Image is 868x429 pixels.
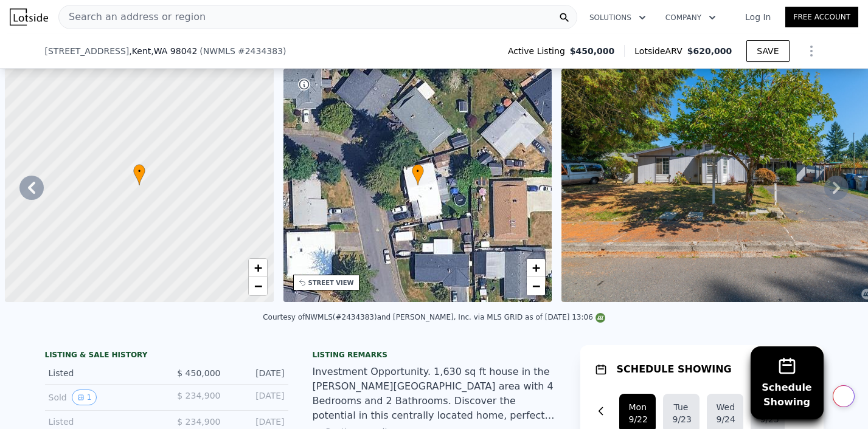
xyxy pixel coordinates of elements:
span: • [133,166,145,177]
span: + [254,260,262,275]
a: Free Account [785,7,858,27]
span: Search an address or region [59,10,206,24]
button: Company [656,7,726,29]
div: Investment Opportunity. 1,630 sq ft house in the [PERSON_NAME][GEOGRAPHIC_DATA] area with 4 Bedro... [313,365,556,423]
div: 9/23 [673,413,690,425]
div: LISTING & SALE HISTORY [45,350,288,362]
div: [DATE] [231,416,285,428]
div: ( ) [200,45,286,57]
span: $ 234,900 [177,417,220,427]
img: Lotside [10,9,48,26]
div: 9/25 [760,413,777,425]
span: • [412,166,424,177]
a: Zoom out [527,277,545,295]
div: Sold [49,390,157,405]
div: 9/22 [629,413,646,425]
a: Log In [731,11,785,23]
div: Listing remarks [313,350,556,360]
span: $ 450,000 [177,368,220,378]
span: Active Listing [508,45,570,57]
div: • [133,164,145,185]
span: [STREET_ADDRESS] [45,45,130,57]
div: Courtesy of NWMLS (#2434383) and [PERSON_NAME], Inc. via MLS GRID as of [DATE] 13:06 [263,313,605,321]
span: − [532,278,540,293]
div: [DATE] [231,367,285,379]
span: − [254,278,262,293]
span: , Kent [129,45,197,57]
button: ScheduleShowing [751,346,824,419]
span: NWMLS [203,46,235,56]
div: Tue [673,401,690,413]
img: NWMLS Logo [595,313,605,323]
div: Listed [49,416,157,428]
div: Wed [717,401,734,413]
a: Zoom in [527,259,545,277]
span: , WA 98042 [151,46,197,56]
div: STREET VIEW [308,278,354,287]
div: • [412,164,424,185]
div: 9/24 [717,413,734,425]
h1: SCHEDULE SHOWING [617,362,732,377]
div: Mon [629,401,646,413]
span: + [532,260,540,275]
div: Listed [49,367,157,379]
button: SAVE [746,40,789,62]
span: $450,000 [570,45,615,57]
button: Show Options [799,39,824,63]
span: # 2434383 [238,46,283,56]
div: [DATE] [231,390,285,405]
span: $620,000 [687,46,732,56]
button: View historical data [72,390,97,405]
button: Solutions [580,7,656,29]
a: Zoom out [249,277,267,295]
span: $ 234,900 [177,391,220,400]
span: Lotside ARV [634,45,687,57]
a: Zoom in [249,259,267,277]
